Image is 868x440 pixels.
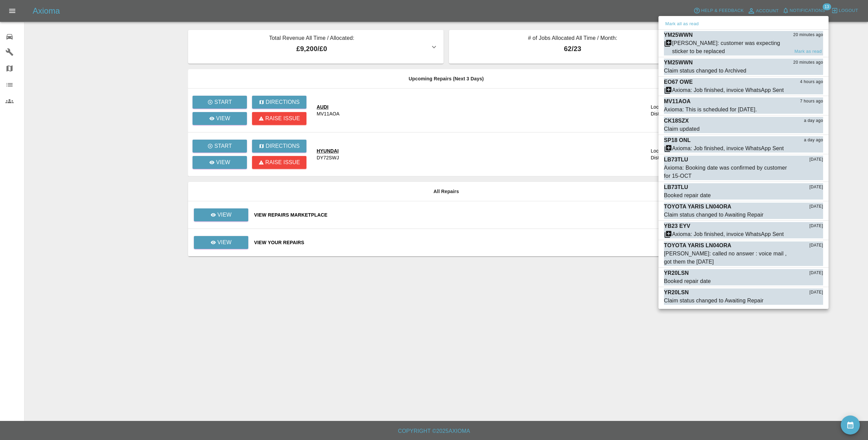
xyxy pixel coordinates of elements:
div: [PERSON_NAME]: called no answer : voice mail , got them the [DATE] [664,250,789,266]
p: EO67 OWE [664,78,693,86]
div: Claim updated [664,125,700,133]
div: Claim status changed to Awaiting Repair [664,211,764,219]
span: a day ago [804,137,823,144]
p: YR20LSN [664,269,689,277]
div: [PERSON_NAME]: customer was expecting sticker to be replaced [672,39,789,56]
span: [DATE] [809,242,823,249]
p: CK18SZX [664,117,689,125]
span: 20 minutes ago [793,59,823,66]
p: YR20LSN [664,288,689,297]
p: YM25WWN [664,31,693,39]
div: Claim status changed to Archived [664,67,746,75]
button: Mark as read [793,48,823,56]
span: [DATE] [809,184,823,191]
p: TOYOTA YARIS LN04ORA [664,203,731,211]
div: Axioma: Booking date was confirmed by customer for 15-OCT [664,164,789,180]
button: Mark all as read [664,20,700,28]
div: Axioma: Job finished, invoice WhatsApp Sent [672,86,784,94]
div: Axioma: This is scheduled for [DATE]. [664,106,757,114]
span: 7 hours ago [800,98,823,105]
div: Claim status changed to Awaiting Repair [664,297,764,305]
p: MV11AOA [664,97,690,106]
p: YB23 EYV [664,222,690,230]
span: [DATE] [809,203,823,210]
span: [DATE] [809,289,823,296]
div: Axioma: Job finished, invoice WhatsApp Sent [672,230,784,238]
div: Booked repair date [664,191,711,200]
span: [DATE] [809,156,823,163]
span: 20 minutes ago [793,32,823,38]
p: LB73TLU [664,156,688,164]
p: SP18 ONL [664,136,691,144]
span: [DATE] [809,270,823,277]
p: LB73TLU [664,183,688,191]
span: [DATE] [809,223,823,230]
div: Axioma: Job finished, invoice WhatsApp Sent [672,144,784,153]
div: Booked repair date [664,277,711,285]
p: YM25WWN [664,59,693,67]
span: a day ago [804,117,823,124]
p: TOYOTA YARIS LN04ORA [664,241,731,250]
span: 4 hours ago [800,79,823,85]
